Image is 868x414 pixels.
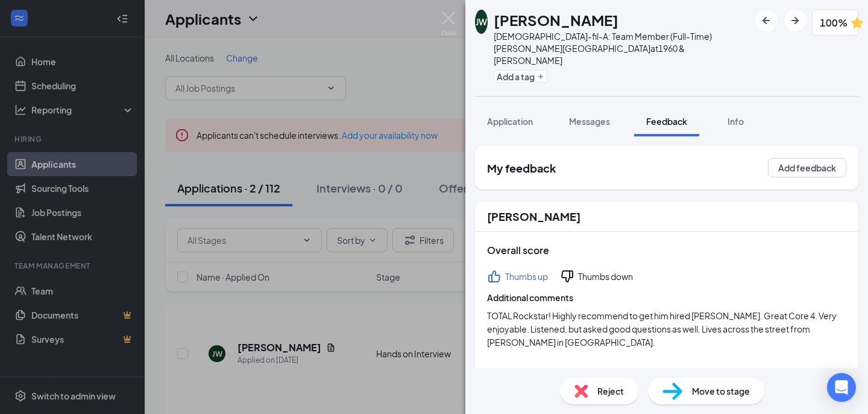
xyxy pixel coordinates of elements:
[560,269,574,284] svg: ThumbsDown
[759,13,773,28] svg: ArrowLeftNew
[494,70,547,83] button: PlusAdd a tag
[784,10,806,31] button: ArrowRight
[728,116,744,127] span: Info
[476,16,487,28] div: JW
[494,30,749,66] div: [DEMOGRAPHIC_DATA]-fil-A: Team Member (Full-Time) [PERSON_NAME][GEOGRAPHIC_DATA] at 1960 & [PERSO...
[487,291,846,304] span: Additional comments
[487,309,846,349] span: TOTAL Rockstar! Highly recommend to get him hired [PERSON_NAME]. Great Core 4. Very enjoyable. Li...
[827,373,856,402] div: Open Intercom Messenger
[487,209,580,224] h2: [PERSON_NAME]
[597,384,624,398] span: Reject
[820,15,848,30] span: 100%
[494,10,618,30] h1: [PERSON_NAME]
[646,116,687,127] span: Feedback
[487,244,846,257] h3: Overall score
[692,384,750,398] span: Move to stage
[487,161,556,176] h2: My feedback
[487,116,533,127] span: Application
[569,116,610,127] span: Messages
[537,73,544,80] svg: Plus
[487,269,502,284] svg: ThumbsUp
[505,270,548,282] div: Thumbs up
[755,10,777,31] button: ArrowLeftNew
[578,270,633,282] div: Thumbs down
[788,13,802,28] svg: ArrowRight
[768,158,846,177] button: Add feedback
